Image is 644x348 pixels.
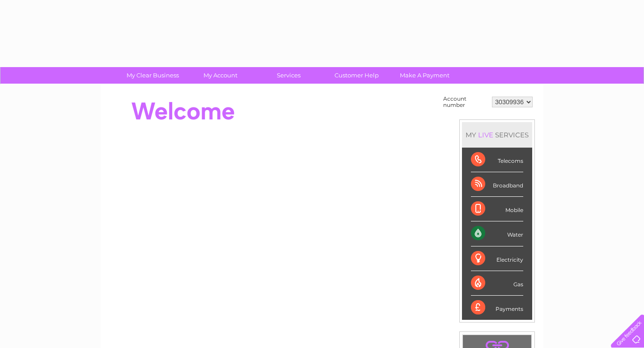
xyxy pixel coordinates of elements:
[441,93,490,110] td: Account number
[476,131,495,139] div: LIVE
[116,67,190,84] a: My Clear Business
[471,197,523,221] div: Mobile
[471,172,523,197] div: Broadband
[462,122,532,148] div: MY SERVICES
[320,67,394,84] a: Customer Help
[471,221,523,246] div: Water
[252,67,326,84] a: Services
[184,67,258,84] a: My Account
[471,148,523,172] div: Telecoms
[471,296,523,320] div: Payments
[471,246,523,271] div: Electricity
[388,67,462,84] a: Make A Payment
[471,271,523,296] div: Gas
